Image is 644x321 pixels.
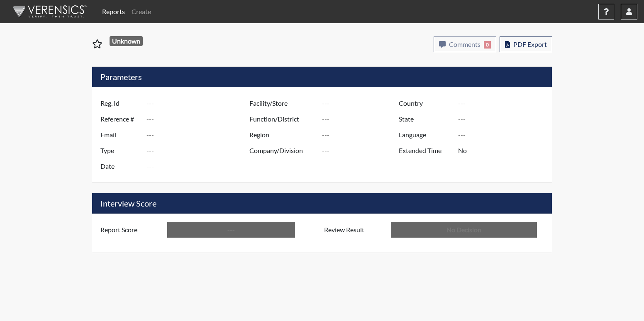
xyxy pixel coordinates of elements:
[484,41,491,49] span: 0
[128,3,154,20] a: Create
[146,127,251,143] input: ---
[458,95,550,111] input: ---
[458,111,550,127] input: ---
[449,40,481,48] span: Comments
[146,143,251,158] input: ---
[146,95,251,111] input: ---
[94,127,146,143] label: Email
[318,222,391,238] label: Review Result
[94,158,146,174] label: Date
[393,95,458,111] label: Country
[393,127,458,143] label: Language
[393,143,458,158] label: Extended Time
[167,222,295,238] input: ---
[322,127,401,143] input: ---
[110,36,143,46] span: Unknown
[94,143,146,158] label: Type
[243,95,322,111] label: Facility/Store
[92,67,552,87] h5: Parameters
[99,3,128,20] a: Reports
[322,143,401,158] input: ---
[243,127,322,143] label: Region
[94,111,146,127] label: Reference #
[393,111,458,127] label: State
[322,111,401,127] input: ---
[94,222,167,238] label: Report Score
[243,143,322,158] label: Company/Division
[243,111,322,127] label: Function/District
[391,222,537,238] input: No Decision
[434,36,496,52] button: Comments0
[94,95,146,111] label: Reg. Id
[146,158,251,174] input: ---
[513,40,547,48] span: PDF Export
[92,193,552,214] h5: Interview Score
[458,143,550,158] input: ---
[458,127,550,143] input: ---
[146,111,251,127] input: ---
[500,36,552,52] button: PDF Export
[322,95,401,111] input: ---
